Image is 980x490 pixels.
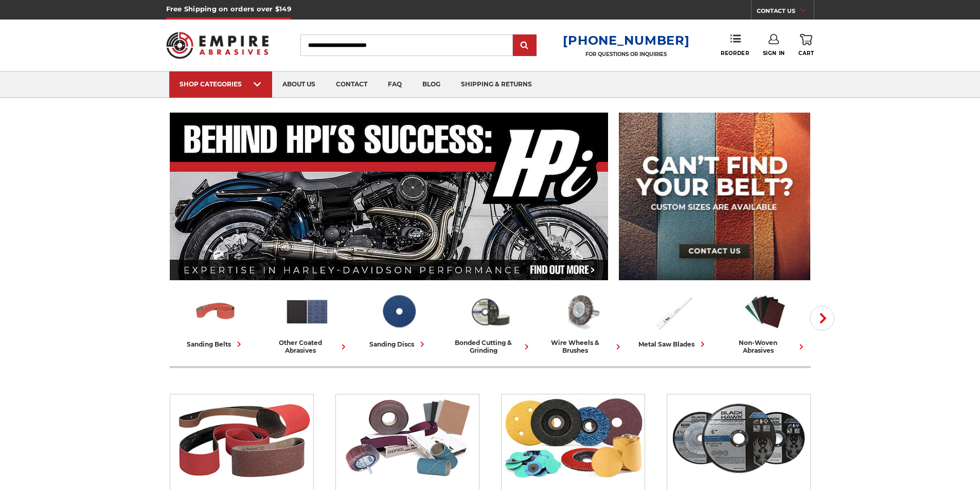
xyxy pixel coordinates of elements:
a: shipping & returns [451,71,542,98]
img: Bonded Cutting & Grinding [667,394,810,482]
a: bonded cutting & grinding [449,289,532,354]
div: non-woven abrasives [723,339,807,354]
p: FOR QUESTIONS OR INQUIRIES [563,51,689,58]
a: about us [272,71,326,98]
img: Non-woven Abrasives [742,289,788,334]
img: Empire Abrasives [166,25,269,65]
a: non-woven abrasives [723,289,807,354]
div: sanding belts [187,339,244,350]
div: SHOP CATEGORIES [180,80,262,88]
a: Reorder [721,34,749,56]
span: Reorder [721,50,749,57]
a: [PHONE_NUMBER] [563,33,689,48]
img: promo banner for custom belts. [619,113,810,280]
img: Other Coated Abrasives [336,394,479,482]
img: Banner for an interview featuring Horsepower Inc who makes Harley performance upgrades featured o... [170,113,609,280]
a: sanding belts [174,289,257,350]
a: faq [378,71,412,98]
img: Other Coated Abrasives [284,289,330,334]
a: other coated abrasives [265,289,349,354]
img: Sanding Discs [376,289,421,334]
a: wire wheels & brushes [540,289,623,354]
a: contact [326,71,378,98]
img: Sanding Discs [502,394,645,482]
span: Cart [798,50,814,57]
div: other coated abrasives [265,339,349,354]
a: Cart [798,34,814,57]
a: sanding discs [357,289,440,350]
img: Wire Wheels & Brushes [559,289,604,334]
img: Sanding Belts [170,394,313,482]
div: metal saw blades [638,339,708,350]
div: wire wheels & brushes [540,339,623,354]
img: Metal Saw Blades [651,289,696,334]
span: Sign In [763,50,785,57]
img: Bonded Cutting & Grinding [468,289,513,334]
button: Next [810,306,834,331]
a: CONTACT US [757,5,814,20]
a: blog [412,71,451,98]
a: metal saw blades [632,289,715,350]
div: bonded cutting & grinding [449,339,532,354]
img: Sanding Belts [193,289,238,334]
input: Submit [514,35,535,56]
div: sanding discs [369,339,427,350]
